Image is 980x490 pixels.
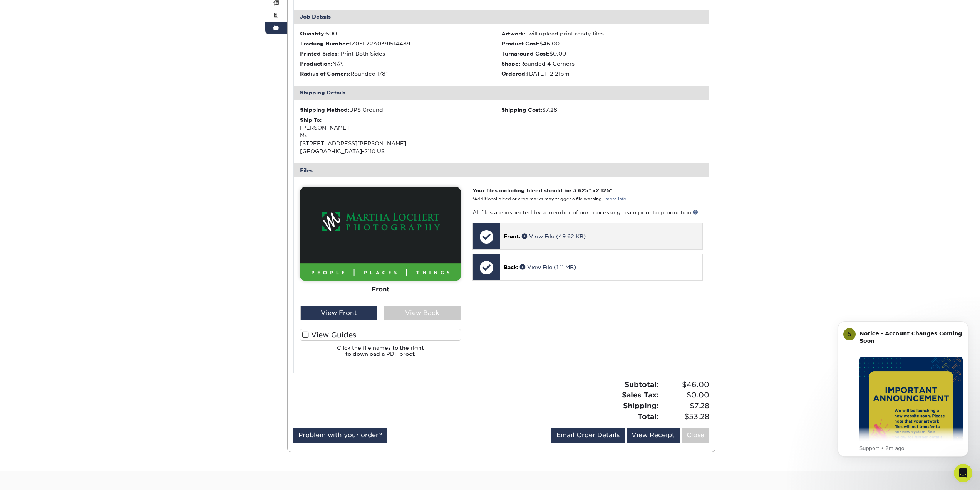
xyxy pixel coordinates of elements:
[472,197,626,202] small: *Additional bleed or crop marks may trigger a file warning –
[661,379,709,390] span: $46.00
[340,51,385,57] span: Print Both Sides
[501,61,520,67] strong: Shape:
[501,106,703,114] div: $7.28
[622,391,659,399] strong: Sales Tax:
[682,428,709,443] a: Close
[551,428,625,443] a: Email Order Details
[954,464,972,482] iframe: Intercom live chat
[300,30,501,37] li: 500
[573,187,588,194] span: 3.625
[596,187,610,194] span: 2.125
[501,51,549,57] strong: Turnaround Cost:
[501,40,539,47] strong: Product Cost:
[294,10,709,24] div: Job Details
[2,466,65,487] iframe: Google Customer Reviews
[472,187,613,194] strong: Your files including bleed should be: " x "
[300,40,350,47] strong: Tracking Number:
[350,40,410,47] span: 1Z05F72A0391514489
[300,306,377,320] div: View Front
[826,310,980,469] iframe: Intercom notifications message
[300,107,349,113] strong: Shipping Method:
[501,30,525,37] strong: Artwork:
[300,61,332,67] strong: Production:
[625,380,659,389] strong: Subtotal:
[501,71,527,77] strong: Ordered:
[661,390,709,401] span: $0.00
[300,60,501,67] li: N/A
[300,70,501,77] li: Rounded 1/8"
[294,163,709,177] div: Files
[504,233,520,239] span: Front:
[300,106,501,114] div: UPS Ground
[300,117,322,123] strong: Ship To:
[384,306,461,320] div: View Back
[294,86,709,99] div: Shipping Details
[520,264,576,270] a: View File (1.11 MB)
[501,40,703,47] li: $46.00
[661,401,709,411] span: $7.28
[623,401,659,410] strong: Shipping:
[661,411,709,422] span: $53.28
[300,51,339,57] strong: Printed Sides:
[501,70,703,77] li: [DATE] 12:21pm
[501,30,703,37] li: I will upload print ready files.
[501,50,703,57] li: $0.00
[300,30,326,37] strong: Quantity:
[504,264,518,270] span: Back:
[300,281,461,298] div: Front
[293,428,387,443] a: Problem with your order?
[300,345,461,364] h6: Click the file names to the right to download a PDF proof.
[627,428,680,443] a: View Receipt
[300,329,461,341] label: View Guides
[501,107,542,113] strong: Shipping Cost:
[300,116,501,155] div: [PERSON_NAME] Ms. [STREET_ADDRESS][PERSON_NAME] [GEOGRAPHIC_DATA]-2110 US
[300,71,350,77] strong: Radius of Corners:
[638,412,659,421] strong: Total:
[472,209,702,216] p: All files are inspected by a member of our processing team prior to production.
[605,197,626,202] a: more info
[501,60,703,67] li: Rounded 4 Corners
[522,233,586,239] a: View File (49.62 KB)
